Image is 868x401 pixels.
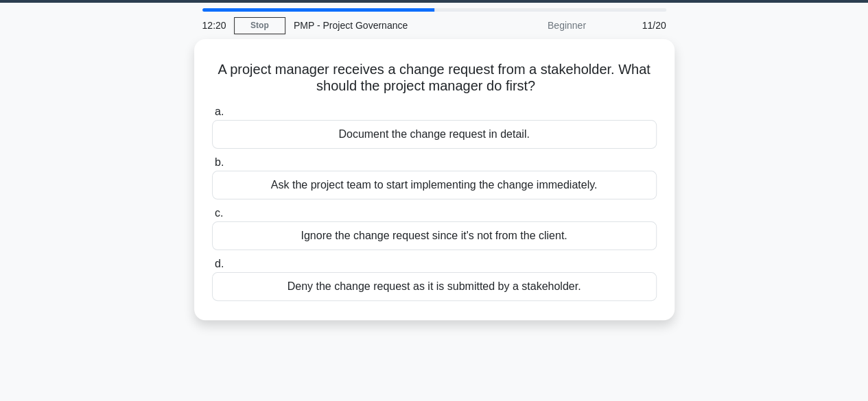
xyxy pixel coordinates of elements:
div: PMP - Project Governance [285,12,474,39]
span: c. [215,207,223,219]
div: Document the change request in detail. [212,120,657,149]
h5: A project manager receives a change request from a stakeholder. What should the project manager d... [211,61,658,95]
span: d. [215,258,224,269]
div: 11/20 [594,12,675,39]
a: Stop [234,17,285,34]
div: Deny the change request as it is submitted by a stakeholder. [212,272,657,301]
span: b. [215,156,224,168]
div: 12:20 [194,12,234,39]
span: a. [215,106,224,117]
div: Ignore the change request since it's not from the client. [212,221,657,250]
div: Ask the project team to start implementing the change immediately. [212,171,657,199]
div: Beginner [474,12,594,39]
